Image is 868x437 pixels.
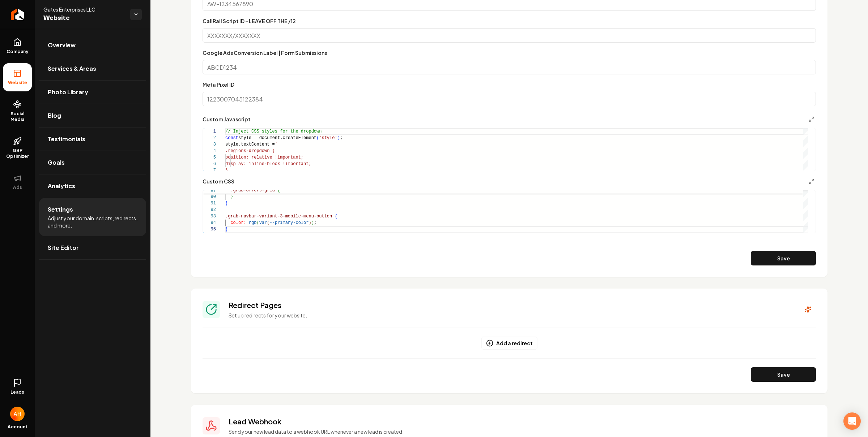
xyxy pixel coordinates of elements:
[4,49,31,55] span: Company
[225,129,322,134] span: // Inject CSS styles for the dropdown
[48,158,65,167] span: Goals
[203,128,216,135] div: 1
[277,188,280,193] span: {
[203,226,216,233] div: 95
[3,32,32,60] a: Company
[48,243,79,252] span: Site Editor
[335,214,337,219] span: {
[39,174,146,198] a: Analytics
[225,168,228,173] span: }
[203,207,216,213] div: 92
[11,9,24,20] img: Rebolt Logo
[39,57,146,80] a: Services & Areas
[10,404,25,421] button: Open user button
[203,188,216,194] span: 87
[5,80,30,86] span: Website
[48,111,61,120] span: Blog
[203,161,216,167] div: 6
[203,167,216,174] div: 7
[10,407,25,421] img: Anthony Hurgoi
[225,142,275,147] span: style.textContent =
[256,220,259,225] span: (
[481,337,537,350] button: Add a redirect
[751,367,816,382] button: Save
[39,127,146,151] a: Testimonials
[311,220,314,225] span: )
[203,194,216,200] div: 90
[10,389,24,395] span: Leads
[3,168,32,196] button: Ads
[225,155,303,160] span: position: relative !important;
[340,135,342,140] span: ;
[249,220,257,225] span: rgb
[225,227,228,232] span: }
[43,13,124,23] span: Website
[48,64,96,73] span: Services & Areas
[314,220,316,225] span: ;
[337,135,340,140] span: )
[3,111,32,122] span: Social Media
[230,188,275,193] span: .grab-offers-grid
[259,220,267,225] span: var
[43,6,124,13] span: Gates Enterprises LLC
[225,148,275,153] span: .regions-dropdown {
[316,135,319,140] span: (
[48,205,73,214] span: Settings
[203,28,816,43] input: XXXXXXX/XXXXXXX
[203,148,216,154] div: 4
[275,142,277,147] span: `
[203,200,216,207] div: 91
[267,220,269,225] span: (
[48,88,88,96] span: Photo Library
[203,117,251,122] label: Custom Javascript
[203,60,816,74] input: ABCD1234
[203,141,216,148] div: 3
[3,148,32,159] span: GBP Optimizer
[203,213,216,220] div: 93
[751,251,816,265] button: Save
[48,215,137,229] span: Adjust your domain, scripts, redirects, and more.
[39,34,146,57] a: Overview
[48,135,85,143] span: Testimonials
[3,94,32,128] a: Social Media
[203,18,296,24] label: CallRail Script ID - LEAVE OFF THE /12
[225,214,332,219] span: .grab-navbar-variant-3-mobile-menu-button
[203,179,234,184] label: Custom CSS
[203,81,234,88] label: Meta Pixel ID
[203,220,216,226] div: 94
[203,154,216,161] div: 5
[230,194,233,199] span: }
[843,412,861,430] div: Open Intercom Messenger
[3,131,32,165] a: GBP Optimizer
[238,135,316,140] span: style = document.createElement
[48,41,76,49] span: Overview
[229,428,816,435] p: Send your new lead data to a webhook URL whenever a new lead is created.
[229,300,791,310] h3: Redirect Pages
[319,135,337,140] span: 'style'
[203,135,216,141] div: 2
[230,220,246,225] span: color:
[225,161,311,166] span: display: inline-block !important;
[39,104,146,127] a: Blog
[39,81,146,104] a: Photo Library
[203,49,327,56] label: Google Ads Conversion Label | Form Submissions
[10,185,25,190] span: Ads
[39,151,146,174] a: Goals
[225,201,228,206] span: }
[225,135,238,140] span: const
[39,236,146,259] a: Site Editor
[229,312,791,319] p: Set up redirects for your website.
[229,416,816,427] h3: Lead Webhook
[8,424,27,430] span: Account
[309,220,311,225] span: )
[203,92,816,106] input: 1223007045122384
[269,220,309,225] span: --primary-color
[48,182,75,190] span: Analytics
[3,373,32,401] a: Leads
